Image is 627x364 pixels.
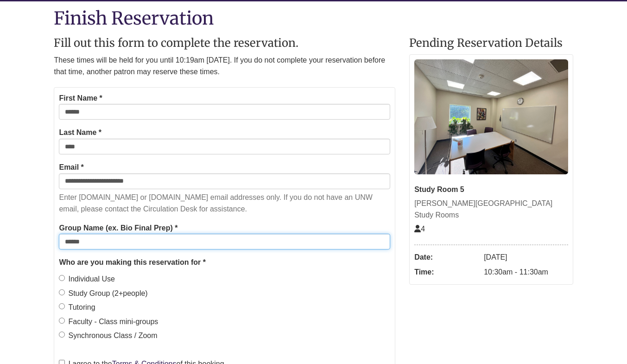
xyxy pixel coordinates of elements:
dd: 10:30am - 11:30am [484,265,568,280]
label: Tutoring [59,301,95,313]
dt: Time: [414,265,479,280]
input: Individual Use [59,275,65,281]
span: The capacity of this space [414,225,425,233]
label: Email * [59,161,83,173]
h2: Pending Reservation Details [409,37,573,49]
label: Faculty - Class mini-groups [59,316,158,328]
p: Enter [DOMAIN_NAME] or [DOMAIN_NAME] email addresses only. If you do not have an UNW email, pleas... [59,192,390,215]
label: Group Name (ex. Bio Final Prep) * [59,222,177,234]
label: Study Group (2+people) [59,287,147,300]
div: [PERSON_NAME][GEOGRAPHIC_DATA] Study Rooms [414,198,568,221]
input: Synchronous Class / Zoom [59,332,65,338]
img: Study Room 5 [414,59,568,175]
label: First Name * [59,92,102,104]
label: Individual Use [59,273,115,285]
h1: Finish Reservation [54,8,573,28]
label: Last Name * [59,127,101,139]
p: These times will be held for you until 10:19am [DATE]. If you do not complete your reservation be... [54,54,395,78]
input: Tutoring [59,303,65,309]
div: Study Room 5 [414,184,568,196]
label: Synchronous Class / Zoom [59,330,157,342]
dd: [DATE] [484,250,568,265]
dt: Date: [414,250,479,265]
input: Faculty - Class mini-groups [59,318,65,324]
h2: Fill out this form to complete the reservation. [54,37,395,49]
input: Study Group (2+people) [59,289,65,295]
legend: Who are you making this reservation for * [59,256,390,268]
